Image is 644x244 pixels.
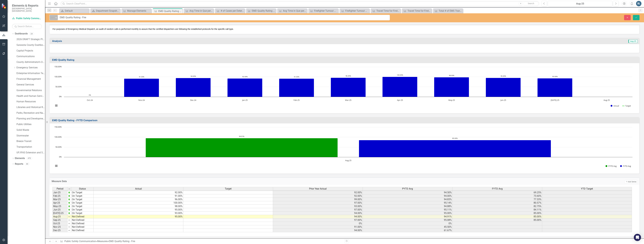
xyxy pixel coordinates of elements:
[68,205,70,207] img: zOikAAAAAElFTkSuQmCC
[50,16,54,19] img: Not Defined
[628,40,638,43] span: Aug-25
[53,126,634,171] svg: Interactive chart
[622,104,631,107] button: Show Target
[52,201,67,205] td: Apr-25
[52,205,67,208] td: May-25
[625,180,637,183] button: Add Series
[345,9,369,13] div: Firefighter Turnout Time (Non-EMS)
[439,9,462,13] div: Total # of EMS Transports
[402,187,413,190] span: PYTD Avg
[16,134,45,137] a: Stormwater
[452,137,458,139] text: 85.00%
[283,9,306,13] div: Avg Time in Que per Determinant Level - EMS
[109,240,135,243] div: EMD Quality Rating - Fire
[16,89,45,92] a: Governmental Relations
[16,140,45,143] a: Breeze Transit
[97,240,108,243] a: Measures
[363,191,452,194] td: 94.50%
[273,222,363,225] td: 0%
[52,40,351,42] h3: Analysis
[363,229,452,232] td: 61.67%
[273,229,363,232] td: 94.00%
[53,28,234,30] span: For purposes of Emergency Medical Dispatch, an audit of random calls is performed monthly to assu...
[158,9,182,13] div: EMD Quality Rating - Fire
[397,74,403,76] text: 100.00%
[16,151,45,154] a: UF/IFAS Extension and Sustainability
[54,126,62,128] text: 150.00%
[146,138,338,157] g: PYTD Avg, bar series 1 of 2 with 1 bar.
[239,135,244,137] text: 94.91%
[16,38,45,41] a: 2026 DRAFT Strategic Plan
[52,215,67,218] td: Aug-25
[191,75,196,77] text: 94.00%
[15,32,28,35] a: Dashboards
[71,218,94,222] td: Not Defined
[71,194,94,198] td: On Target
[59,155,62,158] text: 0%
[449,74,454,76] text: 98.00%
[54,136,62,138] text: 100.00%
[16,94,45,98] a: Health and Human Services
[452,212,542,215] td: 85.00%
[606,165,617,167] button: Show PYTD Avg
[124,79,159,97] path: Nov-24, 91. Actual.
[16,123,45,126] a: Public Utilities
[55,85,62,88] text: 50.00%
[273,208,363,212] td: 97.00%
[242,76,248,78] text: 92.00%
[52,59,638,61] h3: EMD Quality Rating
[363,225,452,229] td: 45.50%
[371,9,400,13] a: Travel Time for First-Due at the 90th Percentile (Rural)
[91,9,120,13] a: Department Snapshot
[363,218,452,222] td: 95.08%
[523,1,538,6] button: Search
[122,9,151,13] a: Manage Elements
[309,187,327,190] span: Prior Year Actual
[54,103,58,108] button: View chart menu, Chart
[52,194,67,198] td: Feb-25
[634,234,641,241] div: Open Intercom Messenger
[247,9,275,13] a: EMD Quality Rating - EMS
[71,201,94,205] td: On Target
[71,205,94,208] td: On Target
[434,77,469,97] path: May-25, 98. Actual.
[71,222,94,225] td: Not Defined
[452,198,542,201] td: 77.33%
[294,76,299,78] text: 91.00%
[345,159,351,162] text: Aug-25
[68,198,70,201] img: zOikAAAAAElFTkSuQmCC
[96,9,120,13] div: Department Snapshot
[68,229,70,232] img: 8DAGhfEEPCf229AAAAAElFTkSuQmCC
[452,191,542,194] td: 69.25%
[54,65,62,68] text: 150.00%
[71,215,94,218] td: Not Defined
[60,9,88,13] a: Default
[64,240,96,243] a: Public Safety Communication
[190,99,196,101] text: Dec-24
[94,198,183,201] td: 96.00%
[12,24,42,29] input: Search Below...
[309,9,338,13] a: Firefighter Turnout Time (EMS)
[314,9,338,13] div: Firefighter Turnout Time (EMS)
[68,212,70,214] img: zOikAAAAAElFTkSuQmCC
[16,43,45,47] a: Sarasota County Dashboard
[68,188,71,190] img: 8DAGhfEEPCf229AAAAAElFTkSuQmCC
[636,1,641,6] div: BL
[53,65,636,110] div: Chart. Highcharts interactive chart.
[397,99,403,101] text: Apr-25
[87,99,93,101] text: Oct-24
[452,194,542,198] td: 73.60%
[55,146,62,148] text: 50.00%
[12,7,42,12] small: [GEOGRAPHIC_DATA], [GEOGRAPHIC_DATA]
[52,222,67,225] td: Oct-25
[71,212,94,215] td: On Target
[94,215,183,218] td: 95.00%
[363,194,452,198] td: 94.00%
[492,187,503,190] span: FYTD Avg
[538,78,572,97] path: Jul-25, 93. Actual.
[16,117,45,120] a: Planning and Development Services
[16,77,45,81] a: Financial Management
[363,222,452,225] td: 0%
[185,9,213,13] a: Avg Time in Que per Determinant Level - Fire
[68,191,70,194] img: zOikAAAAAElFTkSuQmCC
